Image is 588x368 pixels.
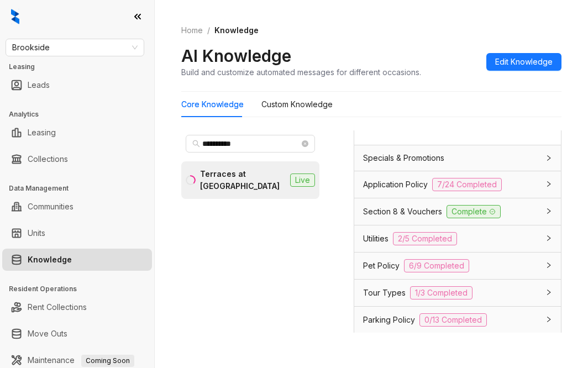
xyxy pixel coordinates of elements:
span: Utilities [363,233,389,245]
li: Units [2,222,152,244]
h3: Analytics [9,109,154,119]
button: Edit Knowledge [486,53,561,71]
span: Tour Types [363,287,406,299]
span: search [192,140,200,148]
span: Pet Policy [363,260,400,272]
span: 2/5 Completed [393,232,457,245]
span: collapsed [545,181,552,187]
h3: Data Management [9,183,154,193]
div: Build and customize automated messages for different occasions. [181,66,421,78]
a: Collections [28,148,68,170]
span: Coming Soon [81,355,134,367]
div: Terraces at [GEOGRAPHIC_DATA] [200,168,286,192]
span: 7/24 Completed [432,178,502,191]
span: 6/9 Completed [404,259,469,272]
span: collapsed [545,289,552,296]
li: Communities [2,196,152,218]
span: close-circle [302,140,308,147]
span: Live [290,174,315,187]
span: Section 8 & Vouchers [363,206,442,218]
span: 0/13 Completed [419,313,487,327]
h3: Leasing [9,62,154,72]
a: Leasing [28,122,56,144]
li: Move Outs [2,323,152,345]
div: Application Policy7/24 Completed [354,171,561,198]
span: collapsed [545,316,552,323]
h3: Resident Operations [9,284,154,294]
a: Units [28,222,45,244]
span: Brookside [12,39,138,56]
li: Collections [2,148,152,170]
div: Tour Types1/3 Completed [354,280,561,306]
li: / [207,24,210,36]
div: Custom Knowledge [261,98,333,111]
span: 1/3 Completed [410,286,473,299]
span: Edit Knowledge [495,56,553,68]
span: Knowledge [214,25,259,35]
div: Utilities2/5 Completed [354,225,561,252]
span: Complete [447,205,501,218]
a: Communities [28,196,73,218]
div: Pet Policy6/9 Completed [354,253,561,279]
div: Core Knowledge [181,98,244,111]
span: collapsed [545,208,552,214]
a: Rent Collections [28,296,87,318]
a: Knowledge [28,249,72,271]
h2: AI Knowledge [181,45,291,66]
div: Specials & Promotions [354,145,561,171]
li: Rent Collections [2,296,152,318]
span: Application Policy [363,178,428,191]
li: Knowledge [2,249,152,271]
span: collapsed [545,262,552,269]
div: Section 8 & VouchersComplete [354,198,561,225]
span: Specials & Promotions [363,152,444,164]
a: Home [179,24,205,36]
img: logo [11,9,19,24]
span: collapsed [545,235,552,241]
li: Leads [2,74,152,96]
span: collapsed [545,155,552,161]
a: Move Outs [28,323,67,345]
a: Leads [28,74,50,96]
span: Parking Policy [363,314,415,326]
li: Leasing [2,122,152,144]
div: Parking Policy0/13 Completed [354,307,561,333]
